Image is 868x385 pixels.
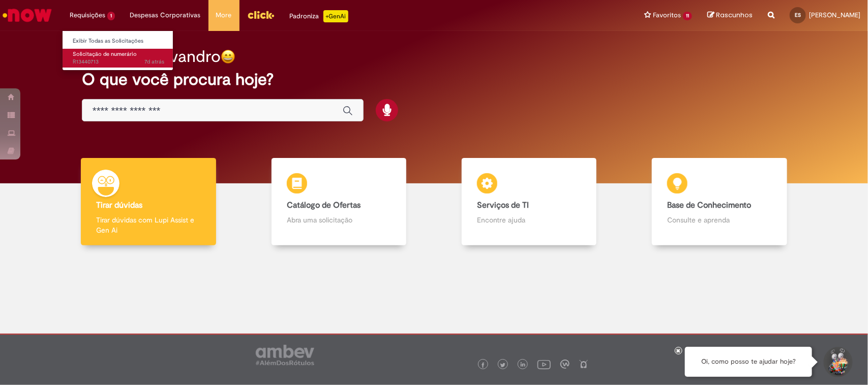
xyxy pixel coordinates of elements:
p: Tirar dúvidas com Lupi Assist e Gen Ai [96,215,200,235]
img: logo_footer_linkedin.png [521,362,526,368]
p: Abra uma solicitação [287,215,391,225]
span: R13440713 [73,58,164,66]
a: Rascunhos [707,11,753,20]
b: Catálogo de Ofertas [287,200,361,210]
img: happy-face.png [221,49,235,64]
a: Catálogo de Ofertas Abra uma solicitação [244,158,434,246]
img: logo_footer_youtube.png [537,358,551,371]
img: logo_footer_ambev_rotulo_gray.png [256,345,314,365]
b: Tirar dúvidas [96,200,142,210]
a: Aberto R13440713 : Solicitação de numerário [63,49,174,68]
span: Rascunhos [716,10,753,20]
span: ES [795,12,801,18]
a: Tirar dúvidas Tirar dúvidas com Lupi Assist e Gen Ai [53,158,244,246]
img: click_logo_yellow_360x200.png [247,7,275,22]
h2: O que você procura hoje? [82,71,786,88]
ul: Requisições [62,30,173,71]
span: 11 [683,12,692,20]
button: Iniciar Conversa de Suporte [822,347,853,377]
img: logo_footer_workplace.png [560,360,570,369]
div: Oi, como posso te ajudar hoje? [685,347,812,377]
span: Solicitação de numerário [73,50,137,58]
a: Serviços de TI Encontre ajuda [434,158,624,246]
div: Padroniza [290,10,348,22]
span: Despesas Corporativas [130,10,201,20]
img: logo_footer_facebook.png [481,363,486,368]
b: Base de Conhecimento [667,200,751,210]
p: Consulte e aprenda [667,215,771,225]
a: Exibir Todas as Solicitações [63,36,174,47]
img: logo_footer_twitter.png [500,363,505,368]
p: Encontre ajuda [477,215,581,225]
a: Base de Conhecimento Consulte e aprenda [624,158,815,246]
img: ServiceNow [1,5,53,25]
span: 1 [107,12,115,20]
p: +GenAi [323,10,348,22]
img: logo_footer_naosei.png [579,360,588,369]
span: More [216,10,232,20]
span: Requisições [70,10,105,20]
time: 22/08/2025 16:11:20 [144,58,164,66]
b: Serviços de TI [477,200,529,210]
span: 7d atrás [144,58,164,66]
span: Favoritos [653,10,681,20]
span: [PERSON_NAME] [809,11,860,19]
